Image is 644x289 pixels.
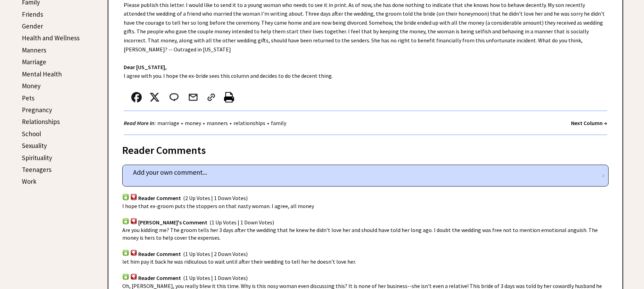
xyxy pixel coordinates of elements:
img: votup.png [122,273,129,280]
span: (1 Up Votes | 1 Down Votes) [183,274,248,281]
img: mail.png [188,92,198,102]
span: I hope that ex-groom puts the stoppers on that nasty woman. I agree, all money [122,203,314,209]
a: Friends [22,10,43,18]
a: relationships [232,119,267,126]
div: • • • • [124,119,288,127]
a: Next Column → [571,119,607,126]
a: manners [205,119,230,126]
a: Mental Health [22,70,62,78]
span: Are you kidding me? The groom tells her 3 days after the wedding that he knew he didn't love her ... [122,226,598,241]
a: money [183,119,203,126]
a: Teenagers [22,165,51,174]
a: School [22,130,41,138]
a: family [269,119,288,126]
img: votdown.png [130,273,137,280]
span: Reader Comment [138,195,181,202]
a: Sexuality [22,141,47,150]
a: Marriage [22,58,46,66]
span: Reader Comment [138,250,181,257]
img: message_round%202.png [168,92,180,102]
a: marriage [156,119,181,126]
a: Gender [22,22,43,30]
img: link_02.png [206,92,216,102]
span: (1 Up Votes | 1 Down Votes) [209,219,274,226]
strong: Read More In: [124,119,156,126]
img: x_small.png [149,92,160,102]
a: Pets [22,94,34,102]
span: (1 Up Votes | 2 Down Votes) [183,250,248,257]
a: Pregnancy [22,106,52,114]
img: votup.png [122,218,129,224]
span: [PERSON_NAME]'s Comment [138,219,207,226]
a: Work [22,177,36,185]
span: Reader Comment [138,274,181,281]
a: Health and Wellness [22,34,80,42]
div: Reader Comments [122,143,609,154]
a: Relationships [22,117,60,126]
a: Manners [22,46,46,54]
a: Money [22,82,41,90]
img: votup.png [122,249,129,256]
img: facebook.png [131,92,142,102]
strong: Dear [US_STATE], [124,64,167,71]
span: let him pay it back he was ridiculous to wait until after their wedding to tell her he doesn't lo... [122,258,356,265]
img: votdown.png [130,193,137,200]
img: votdown.png [130,218,137,224]
span: (2 Up Votes | 1 Down Votes) [183,195,248,202]
img: votup.png [122,193,129,200]
img: votdown.png [130,249,137,256]
a: Spirituality [22,154,52,162]
img: printer%20icon.png [224,92,234,102]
